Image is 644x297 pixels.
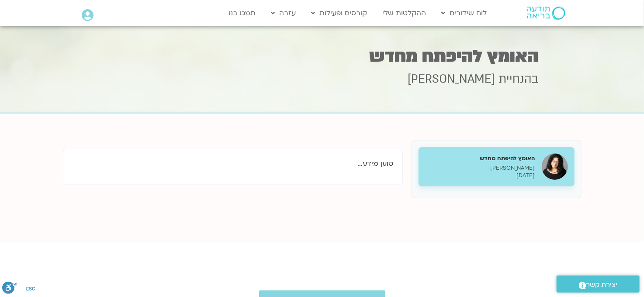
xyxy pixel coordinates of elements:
[425,172,535,179] p: [DATE]
[586,279,618,291] span: יצירת קשר
[267,5,300,21] a: עזרה
[437,5,491,21] a: לוח שידורים
[307,5,371,21] a: קורסים ופעילות
[557,276,640,293] a: יצירת קשר
[106,48,538,65] h1: האומץ להיפתח מחדש
[542,154,568,180] img: האומץ להיפתח מחדש
[378,5,430,21] a: ההקלטות שלי
[425,164,535,172] p: [PERSON_NAME]
[499,71,538,87] span: בהנחיית
[527,7,565,20] img: תודעה בריאה
[72,158,394,170] p: טוען מידע...
[224,5,260,21] a: תמכו בנו
[425,154,535,162] h5: האומץ להיפתח מחדש
[408,71,495,87] span: [PERSON_NAME]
